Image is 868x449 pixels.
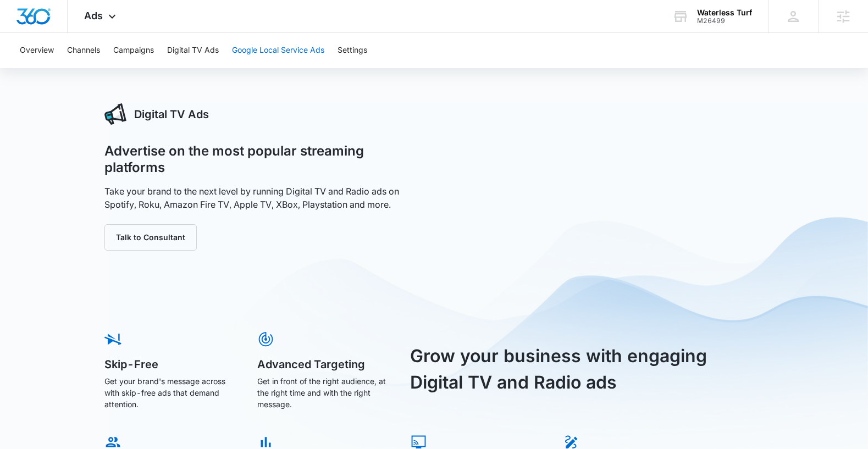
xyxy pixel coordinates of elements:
p: Get your brand's message across with skip-free ads that demand attention. [104,375,242,410]
h5: Advanced Targeting [257,359,395,370]
div: account id [697,17,752,25]
h3: Digital TV Ads [134,106,209,123]
div: account name [697,8,752,17]
button: Channels [67,33,100,68]
button: Digital TV Ads [167,33,219,68]
p: Take your brand to the next level by running Digital TV and Radio ads on Spotify, Roku, Amazon Fi... [104,185,422,211]
h3: Grow your business with engaging Digital TV and Radio ads [410,343,719,396]
span: Ads [84,10,103,21]
button: Google Local Service Ads [232,33,324,68]
button: Overview [20,33,54,68]
h1: Advertise on the most popular streaming platforms [104,143,422,176]
p: Get in front of the right audience, at the right time and with the right message. [257,375,395,410]
button: Settings [338,33,367,68]
button: Talk to Consultant [104,224,197,251]
h5: Skip-Free [104,359,242,370]
button: Campaigns [113,33,154,68]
